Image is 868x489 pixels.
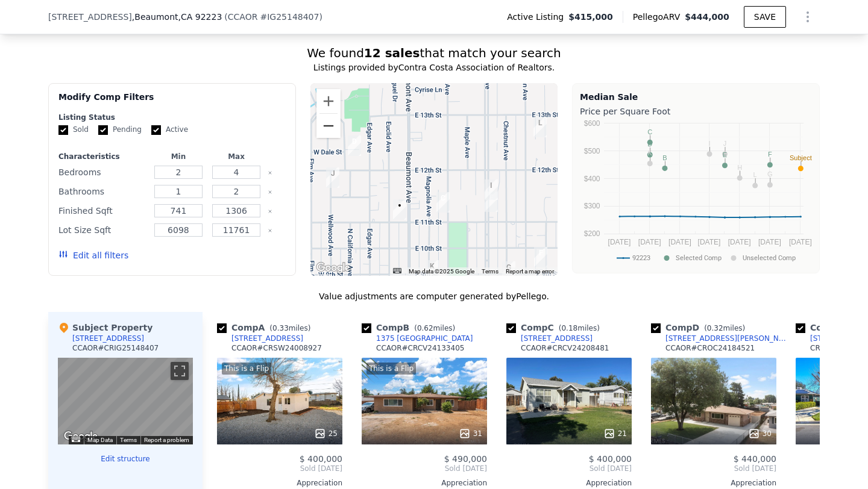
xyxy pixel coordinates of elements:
span: Sold [DATE] [362,464,487,473]
text: I [708,140,710,147]
button: Zoom out [316,114,341,138]
div: CCAOR # CRCV24133405 [376,343,464,353]
span: Sold [DATE] [217,464,342,473]
a: Terms (opens in new tab) [120,437,137,443]
span: 0.62 [417,324,433,332]
div: Comp D [651,322,750,334]
div: ( ) [224,11,322,23]
img: Google [313,260,353,276]
div: 874 Chestnut Ave [502,261,515,282]
span: , CA 92223 [178,12,222,22]
div: [STREET_ADDRESS] [72,334,144,343]
a: [STREET_ADDRESS][PERSON_NAME] [651,334,791,343]
div: Median Sale [580,91,812,103]
span: # IG25148407 [260,12,319,22]
div: 1129 Orange Ave [436,192,450,213]
a: 1375 [GEOGRAPHIC_DATA] [362,334,473,343]
text: B [662,154,667,161]
button: Keyboard shortcuts [72,437,80,442]
span: Sold [DATE] [506,464,632,473]
span: $ 400,000 [589,454,632,464]
button: Toggle fullscreen view [171,362,189,380]
div: Finished Sqft [58,202,147,219]
text: $200 [584,229,600,238]
button: Edit structure [58,454,193,464]
div: 1146 Palm Ave [485,179,498,200]
text: [DATE] [789,238,812,246]
span: ( miles) [699,324,750,332]
div: 322 E 11th St [393,199,406,220]
text: F [768,151,772,158]
button: Map Data [87,436,113,444]
span: , Beaumont [132,11,222,23]
text: [DATE] [698,238,721,246]
button: Keyboard shortcuts [393,268,401,273]
button: SAVE [744,6,786,28]
text: D [647,140,652,148]
span: Sold [DATE] [651,464,776,473]
button: Clear [268,190,272,195]
span: 0.33 [272,324,289,332]
button: Edit all filters [58,249,128,261]
span: $415,000 [568,11,613,23]
label: Pending [98,125,142,135]
span: Active Listing [507,11,568,23]
text: $400 [584,175,600,183]
text: [DATE] [758,238,781,246]
div: Subject Property [58,322,153,334]
div: Bathrooms [58,183,147,200]
text: H [737,164,742,171]
div: We found that match your search [48,45,820,61]
span: CCAOR [228,12,258,22]
a: Open this area in Google Maps (opens a new window) [313,260,353,276]
div: Appreciation [362,478,487,488]
div: Lot Size Sqft [58,222,147,238]
div: Comp A [217,322,315,334]
span: ( miles) [409,324,460,332]
div: 31 [459,428,482,440]
img: Google [61,429,101,444]
text: Subject [790,154,812,161]
span: $ 440,000 [734,454,776,464]
span: $ 400,000 [300,454,342,464]
svg: A chart. [580,120,812,270]
div: 30 [748,428,772,440]
input: Pending [98,125,108,135]
text: L [753,171,757,178]
a: [STREET_ADDRESS] [217,334,303,343]
span: ( miles) [554,324,605,332]
div: Min [152,152,205,161]
div: Max [210,152,263,161]
span: 0.18 [561,324,577,332]
div: Characteristics [58,152,147,161]
text: $300 [584,202,600,210]
span: 0.32 [707,324,723,332]
a: Report a map error [506,268,554,275]
div: Modify Comp Filters [58,91,286,113]
div: Value adjustments are computer generated by Pellego . [48,290,820,302]
label: Sold [58,125,89,135]
div: 25 [314,428,338,440]
div: CCAOR # CRIG25148407 [72,343,159,353]
text: $500 [584,147,600,155]
text: Unselected Comp [743,254,796,262]
strong: 12 sales [364,46,420,60]
button: Clear [268,209,272,214]
div: Listing Status [58,113,286,122]
div: [STREET_ADDRESS] [521,334,593,343]
div: Street View [58,358,193,444]
a: [STREET_ADDRESS] [506,334,593,343]
div: Listings provided by Contra Costa Association of Realtors . [48,61,820,73]
span: $ 490,000 [444,454,487,464]
span: Map data ©2025 Google [409,268,474,275]
button: Clear [268,228,272,233]
div: Price per Square Foot [580,103,812,120]
div: Map [58,358,193,444]
div: CCAOR # CROC24184521 [665,343,755,353]
text: [DATE] [668,238,691,246]
div: Comp B [362,322,460,334]
div: 1375 [GEOGRAPHIC_DATA] [376,334,473,343]
div: 145 E Dale St [348,135,361,156]
input: Active [151,125,161,135]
